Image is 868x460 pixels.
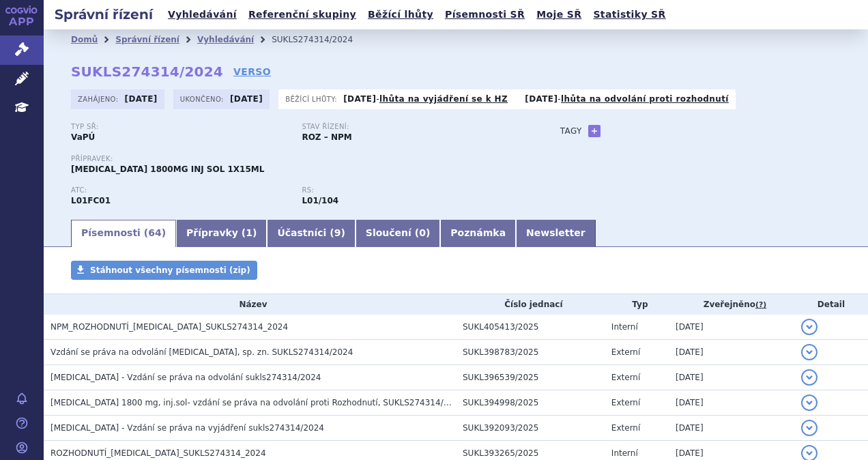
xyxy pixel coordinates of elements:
[456,315,605,340] td: SUKL405413/2025
[379,94,508,104] a: lhůta na vyjádření se k HZ
[516,220,596,247] a: Newsletter
[50,322,288,332] span: NPM_ROZHODNUTÍ_DARZALEX_SUKLS274314_2024
[669,340,794,365] td: [DATE]
[302,196,338,205] strong: daratumumab
[71,35,98,44] a: Domů
[71,196,111,205] strong: DARATUMUMAB
[456,416,605,441] td: SUKL392093/2025
[419,227,426,238] span: 0
[71,63,223,80] strong: SUKLS274314/2024
[611,347,640,357] span: Externí
[302,186,519,195] p: RS:
[71,123,288,131] p: Typ SŘ:
[440,220,516,247] a: Poznámka
[794,294,868,315] th: Detail
[164,5,241,24] a: Vyhledávání
[302,132,351,142] strong: ROZ – NPM
[71,186,288,195] p: ATC:
[611,398,640,407] span: Externí
[669,390,794,416] td: [DATE]
[589,5,669,24] a: Statistiky SŘ
[50,373,321,382] span: DARZALEX - Vzdání se práva na odvolání sukls274314/2024
[71,164,264,174] span: [MEDICAL_DATA] 1800MG INJ SOL 1X15ML
[71,132,95,142] strong: VaPÚ
[611,322,638,332] span: Interní
[456,340,605,365] td: SUKL398783/2025
[801,394,818,411] button: detail
[78,94,121,104] span: Zahájeno:
[525,94,558,104] strong: [DATE]
[233,65,271,78] a: VERSO
[801,344,818,360] button: detail
[246,227,252,238] span: 1
[176,220,267,247] a: Přípravky (1)
[71,155,533,163] p: Přípravek:
[456,390,605,416] td: SUKL394998/2025
[456,294,605,315] th: Číslo jednací
[801,420,818,436] button: detail
[801,319,818,335] button: detail
[50,398,464,407] span: DARZALEX 1800 mg, inj.sol- vzdání se práva na odvolání proti Rozhodnutí, SUKLS274314/2024
[364,5,437,24] a: Běžící lhůty
[244,5,360,24] a: Referenční skupiny
[115,35,179,44] a: Správní řízení
[669,416,794,441] td: [DATE]
[669,294,794,315] th: Zveřejněno
[343,94,376,104] strong: [DATE]
[605,294,669,315] th: Typ
[90,265,250,275] span: Stáhnout všechny písemnosti (zip)
[50,448,266,458] span: ROZHODNUTÍ_DARZALEX_SUKLS274314_2024
[588,125,601,137] a: +
[669,365,794,390] td: [DATE]
[44,294,456,315] th: Název
[334,227,341,238] span: 9
[755,300,766,310] abbr: (?)
[356,220,440,247] a: Sloučení (0)
[125,94,158,104] strong: [DATE]
[197,35,254,44] a: Vyhledávání
[267,220,355,247] a: Účastníci (9)
[180,94,227,104] span: Ukončeno:
[230,94,263,104] strong: [DATE]
[302,123,519,131] p: Stav řízení:
[71,220,176,247] a: Písemnosti (64)
[343,94,508,104] p: -
[611,373,640,382] span: Externí
[611,448,638,458] span: Interní
[441,5,529,24] a: Písemnosti SŘ
[456,365,605,390] td: SUKL396539/2025
[71,261,257,280] a: Stáhnout všechny písemnosti (zip)
[561,94,729,104] a: lhůta na odvolání proti rozhodnutí
[50,347,353,357] span: Vzdání se práva na odvolání DARZALEX, sp. zn. SUKLS274314/2024
[560,123,582,139] h3: Tagy
[148,227,161,238] span: 64
[44,5,164,24] h2: Správní řízení
[669,315,794,340] td: [DATE]
[611,423,640,433] span: Externí
[285,94,340,104] span: Běžící lhůty:
[801,369,818,386] button: detail
[272,29,371,50] li: SUKLS274314/2024
[525,94,729,104] p: -
[532,5,585,24] a: Moje SŘ
[50,423,324,433] span: DARZALEX - Vzdání se práva na vyjádření sukls274314/2024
